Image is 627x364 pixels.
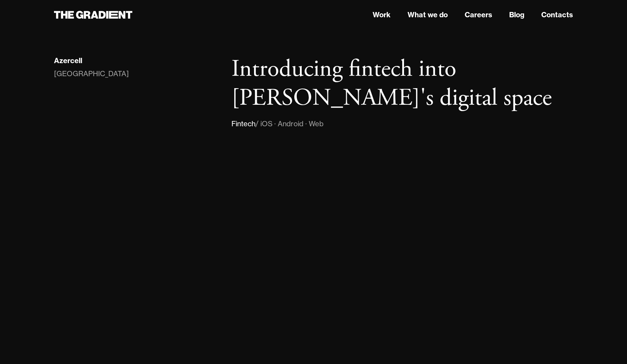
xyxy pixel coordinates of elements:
a: Work [373,10,391,20]
div: Fintech [231,118,255,129]
div: [GEOGRAPHIC_DATA] [54,68,129,79]
a: What we do [408,10,448,20]
h1: Introducing fintech into [PERSON_NAME]'s digital space [231,55,573,113]
a: Blog [509,10,524,20]
div: / iOS · Android · Web [255,118,324,129]
a: Contacts [541,10,573,20]
a: Careers [465,10,492,20]
div: Azercell [54,56,82,65]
